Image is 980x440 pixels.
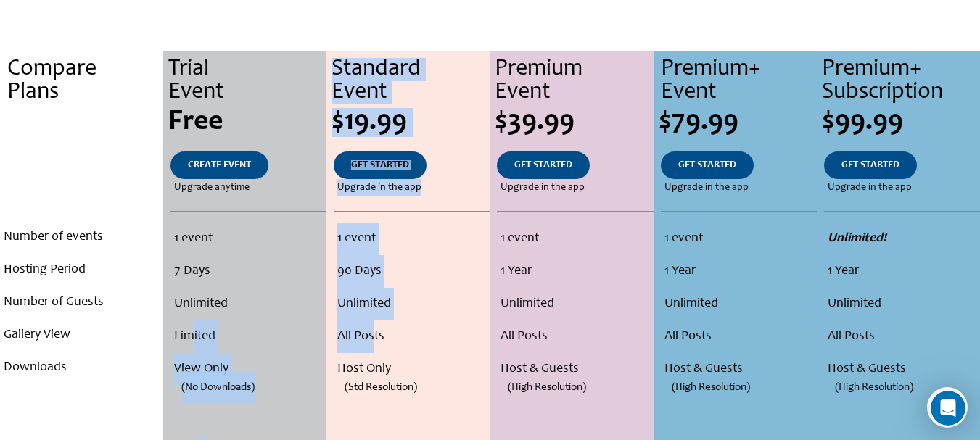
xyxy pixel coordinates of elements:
[828,255,976,288] li: 1 Year
[824,151,917,179] a: GET STARTED
[345,371,417,404] span: (Std Resolution)
[664,353,813,386] li: Host & Guests
[664,223,813,255] li: 1 event
[7,58,163,104] div: Compare Plans
[508,371,586,404] span: (High Resolution)
[501,255,649,288] li: 1 Year
[170,151,268,179] a: CREATE EVENT
[174,353,322,386] li: View Only
[81,183,83,193] span: .
[822,58,980,104] div: Premium+ Subscription
[4,221,160,254] li: Number of events
[174,179,250,196] span: Upgrade anytime
[81,160,83,170] span: .
[337,320,486,353] li: All Posts
[664,320,813,353] li: All Posts
[828,232,886,245] strong: Unlimited!
[659,108,817,137] div: $79.99
[501,223,649,255] li: 1 event
[835,371,913,404] span: (High Resolution)
[332,58,490,104] div: Standard Event
[4,319,160,352] li: Gallery View
[664,288,813,320] li: Unlimited
[672,371,750,404] span: (High Resolution)
[661,58,817,104] div: Premium+ Event
[828,320,976,353] li: All Posts
[4,254,160,286] li: Hosting Period
[181,371,255,404] span: (No Downloads)
[497,151,590,179] a: GET STARTED
[4,286,160,319] li: Number of Guests
[495,58,653,104] div: Premium Event
[664,255,813,288] li: 1 Year
[168,58,326,104] div: Trial Event
[501,320,649,353] li: All Posts
[174,320,322,353] li: Limited
[501,288,649,320] li: Unlimited
[661,151,754,179] a: GET STARTED
[337,223,486,255] li: 1 event
[351,160,409,170] span: GET STARTED
[501,353,649,386] li: Host & Guests
[168,108,326,137] div: Free
[828,179,912,196] span: Upgrade in the app
[63,151,101,179] a: .
[337,353,486,386] li: Host Only
[841,160,899,170] span: GET STARTED
[188,160,251,170] span: CREATE EVENT
[822,108,980,137] div: $99.99
[927,387,968,428] iframe: Intercom live chat discovery launcher
[332,108,490,137] div: $19.99
[337,179,421,196] span: Upgrade in the app
[174,255,322,288] li: 7 Days
[4,352,160,384] li: Downloads
[174,223,322,255] li: 1 event
[495,108,653,137] div: $39.99
[664,179,749,196] span: Upgrade in the app
[931,391,965,426] iframe: Intercom live chat
[337,288,486,320] li: Unlimited
[678,160,736,170] span: GET STARTED
[174,288,322,320] li: Unlimited
[337,255,486,288] li: 90 Days
[514,160,572,170] span: GET STARTED
[78,108,86,137] span: .
[334,151,427,179] a: GET STARTED
[501,179,585,196] span: Upgrade in the app
[828,353,976,386] li: Host & Guests
[828,288,976,320] li: Unlimited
